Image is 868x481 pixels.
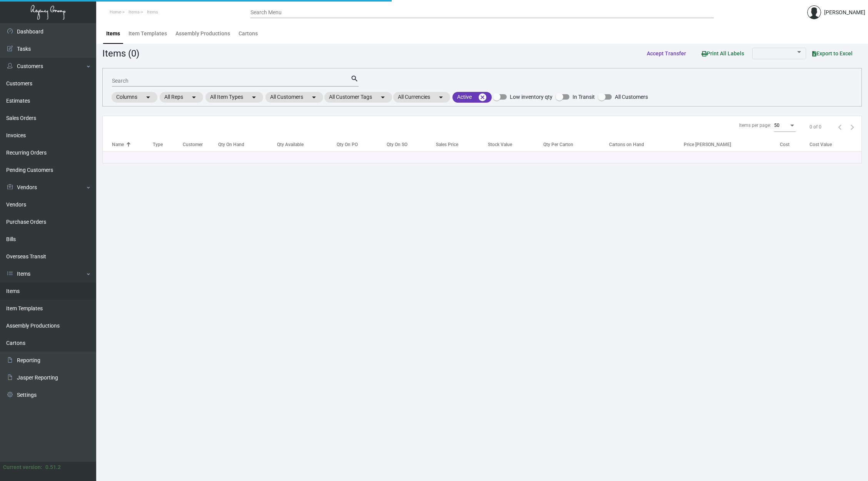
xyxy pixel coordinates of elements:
[510,92,553,102] span: Low inventory qty
[387,141,436,148] div: Qty On SO
[810,141,832,148] div: Cost Value
[324,92,392,103] mat-chip: All Customer Tags
[337,141,387,148] div: Qty On PO
[218,141,277,148] div: Qty On Hand
[153,141,163,148] div: Type
[807,5,821,19] img: admin@bootstrapmaster.com
[189,93,199,102] mat-icon: arrow_drop_down
[780,141,790,148] div: Cost
[488,141,543,148] div: Stock Value
[806,47,859,60] button: Export to Excel
[175,30,230,38] div: Assembly Productions
[609,141,644,148] div: Cartons on Hand
[249,93,259,102] mat-icon: arrow_drop_down
[309,93,319,102] mat-icon: arrow_drop_down
[810,141,861,148] div: Cost Value
[488,141,512,148] div: Stock Value
[378,93,387,102] mat-icon: arrow_drop_down
[609,141,684,148] div: Cartons on Hand
[436,93,446,102] mat-icon: arrow_drop_down
[45,463,61,471] div: 0.51.2
[160,92,203,103] mat-chip: All Reps
[684,141,731,148] div: Price [PERSON_NAME]
[277,141,337,148] div: Qty Available
[739,122,771,129] div: Items per page:
[153,141,183,148] div: Type
[615,92,648,102] span: All Customers
[112,141,153,148] div: Name
[436,141,488,148] div: Sales Price
[112,92,157,103] mat-chip: Columns
[543,141,573,148] div: Qty Per Carton
[647,50,686,57] span: Accept Transfer
[543,141,609,148] div: Qty Per Carton
[387,141,407,148] div: Qty On SO
[102,47,139,60] div: Items (0)
[824,8,865,17] div: [PERSON_NAME]
[810,123,821,130] div: 0 of 0
[436,141,458,148] div: Sales Price
[351,74,359,83] mat-icon: search
[452,92,492,103] mat-chip: Active
[129,30,167,38] div: Item Templates
[695,46,750,60] button: Print All Labels
[774,123,780,128] span: 50
[205,92,263,103] mat-chip: All Item Types
[129,10,140,15] span: Items
[478,93,487,102] mat-icon: cancel
[144,93,153,102] mat-icon: arrow_drop_down
[812,50,853,57] span: Export to Excel
[573,92,595,102] span: In Transit
[774,123,796,128] mat-select: Items per page:
[218,141,244,148] div: Qty On Hand
[846,121,858,133] button: Next page
[701,50,744,57] span: Print All Labels
[106,30,120,38] div: Items
[239,30,258,38] div: Cartons
[393,92,450,103] mat-chip: All Currencies
[684,141,780,148] div: Price [PERSON_NAME]
[147,10,158,15] span: Items
[110,10,121,15] span: Home
[337,141,358,148] div: Qty On PO
[277,141,304,148] div: Qty Available
[265,92,323,103] mat-chip: All Customers
[780,141,809,148] div: Cost
[112,141,124,148] div: Name
[183,138,218,151] th: Customer
[3,463,42,471] div: Current version:
[641,47,692,60] button: Accept Transfer
[834,121,846,133] button: Previous page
